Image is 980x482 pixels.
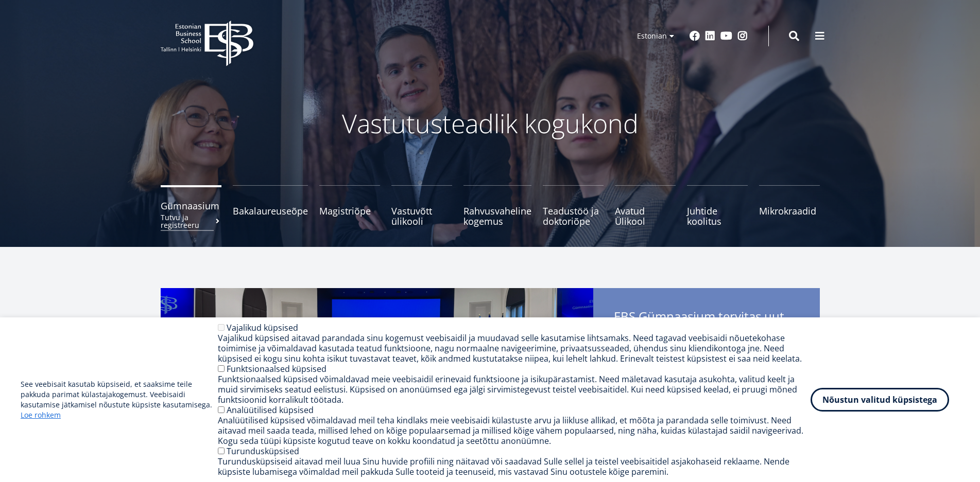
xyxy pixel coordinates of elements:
a: Youtube [720,31,732,41]
div: Analüütilised küpsised võimaldavad meil teha kindlaks meie veebisaidi külastuste arvu ja liikluse... [218,415,811,446]
label: Analüütilised küpsised [227,404,314,416]
a: Teadustöö ja doktoriõpe [543,185,604,226]
label: Vajalikud küpsised [227,322,298,333]
span: EBS Gümnaasium tervitas uut [614,309,799,343]
span: Juhtide koolitus [687,206,748,226]
a: Rahvusvaheline kogemus [463,185,531,226]
a: Loe rohkem [21,410,61,420]
a: Bakalaureuseõpe [233,185,308,226]
span: Vastuvõtt ülikooli [391,206,452,226]
button: Nõustun valitud küpsistega [811,388,949,412]
div: Turundusküpsiseid aitavad meil luua Sinu huvide profiili ning näitavad või saadavad Sulle sellel ... [218,456,811,477]
p: Vastutusteadlik kogukond [217,108,763,139]
a: Facebook [690,31,700,41]
span: Avatud Ülikool [615,206,676,226]
span: Magistriõpe [319,206,380,216]
span: Mikrokraadid [759,206,820,216]
a: Linkedin [705,31,715,41]
a: Juhtide koolitus [687,185,748,226]
a: Magistriõpe [319,185,380,226]
label: Funktsionaalsed küpsised [227,363,326,374]
a: Vastuvõtt ülikooli [391,185,452,226]
small: Tutvu ja registreeru [161,213,221,229]
span: Rahvusvaheline kogemus [463,206,531,226]
a: GümnaasiumTutvu ja registreeru [161,185,221,226]
a: Mikrokraadid [759,185,820,226]
label: Turundusküpsised [227,445,299,457]
div: Vajalikud küpsised aitavad parandada sinu kogemust veebisaidil ja muudavad selle kasutamise lihts... [218,333,811,364]
span: Teadustöö ja doktoriõpe [543,206,604,226]
a: Avatud Ülikool [615,185,676,226]
span: Gümnaasium [161,201,221,211]
span: Bakalaureuseõpe [233,206,308,216]
div: Funktsionaalsed küpsised võimaldavad meie veebisaidil erinevaid funktsioone ja isikupärastamist. ... [218,374,811,405]
a: Instagram [737,31,748,41]
p: See veebisait kasutab küpsiseid, et saaksime teile pakkuda parimat külastajakogemust. Veebisaidi ... [21,379,218,420]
